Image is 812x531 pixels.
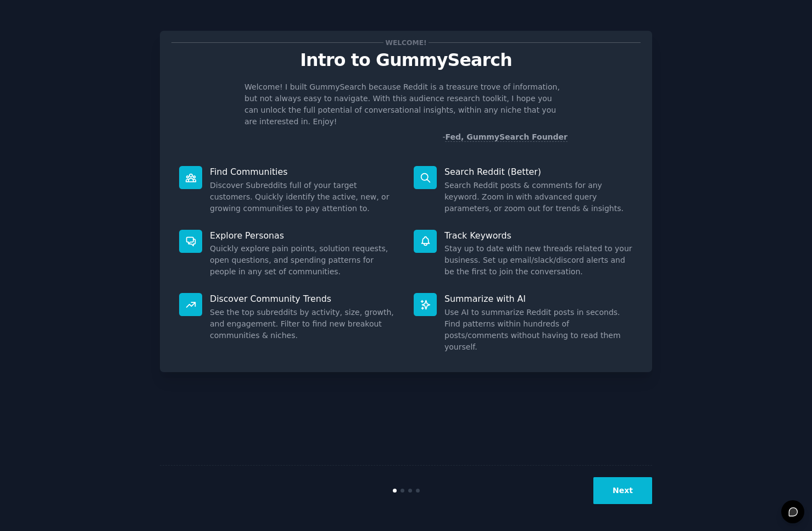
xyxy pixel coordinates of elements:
[210,293,398,305] p: Discover Community Trends
[244,81,568,128] p: Welcome! I built GummySearch because Reddit is a treasure trove of information, but not always ea...
[171,51,641,70] p: Intro to GummySearch
[444,307,633,353] dd: Use AI to summarize Reddit posts in seconds. Find patterns within hundreds of posts/comments with...
[444,166,633,178] p: Search Reddit (Better)
[210,243,398,278] dd: Quickly explore pain points, solution requests, open questions, and spending patterns for people ...
[210,230,398,241] p: Explore Personas
[444,243,633,278] dd: Stay up to date with new threads related to your business. Set up email/slack/discord alerts and ...
[383,37,429,48] span: Welcome!
[442,131,568,143] div: -
[210,180,398,214] dd: Discover Subreddits full of your target customers. Quickly identify the active, new, or growing c...
[593,477,652,504] button: Next
[445,132,568,142] a: Fed, GummySearch Founder
[444,293,633,305] p: Summarize with AI
[210,307,398,341] dd: See the top subreddits by activity, size, growth, and engagement. Filter to find new breakout com...
[210,166,398,178] p: Find Communities
[444,180,633,214] dd: Search Reddit posts & comments for any keyword. Zoom in with advanced query parameters, or zoom o...
[444,230,633,241] p: Track Keywords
